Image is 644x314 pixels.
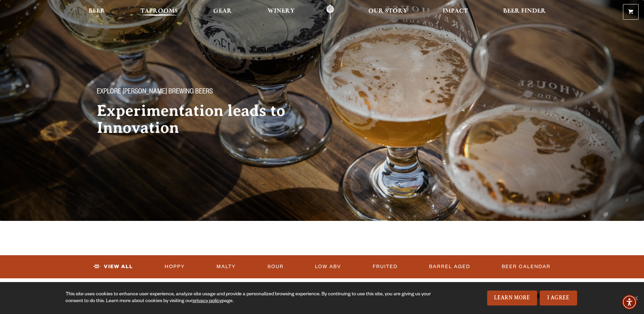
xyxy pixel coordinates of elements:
[214,259,239,275] a: Malty
[192,299,222,304] a: privacy policy
[97,88,213,97] span: Explore [PERSON_NAME] Brewing Beers
[312,259,344,275] a: Low ABV
[209,4,236,20] a: Gear
[622,295,637,310] div: Accessibility Menu
[499,259,553,275] a: Beer Calendar
[443,8,468,14] span: Impact
[540,291,577,306] a: I Agree
[141,8,178,14] span: Taprooms
[364,4,412,20] a: Our Story
[97,102,309,136] h2: Experimentation leads to Innovation
[162,259,188,275] a: Hoppy
[438,4,472,20] a: Impact
[213,8,232,14] span: Gear
[368,8,407,14] span: Our Story
[370,259,400,275] a: Fruited
[84,4,110,20] a: Beer
[268,8,295,14] span: Winery
[265,259,287,275] a: Sour
[263,4,299,20] a: Winery
[89,8,105,14] span: Beer
[91,259,136,275] a: View All
[487,291,537,306] a: Learn More
[503,8,546,14] span: Beer Finder
[317,4,343,20] a: Odell Home
[499,4,550,20] a: Beer Finder
[66,291,431,305] div: This site uses cookies to enhance user experience, analyze site usage and provide a personalized ...
[136,4,182,20] a: Taprooms
[426,259,473,275] a: Barrel Aged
